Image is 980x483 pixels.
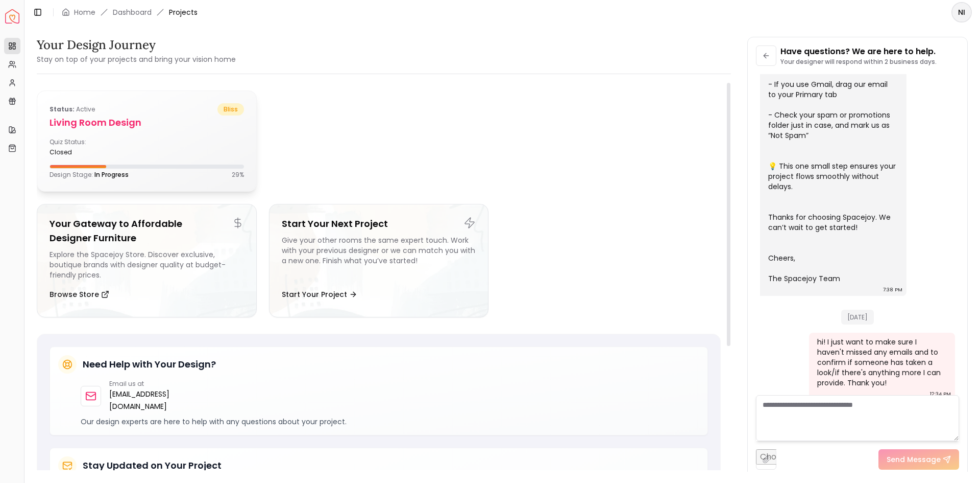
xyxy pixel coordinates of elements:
[62,7,198,17] nav: breadcrumb
[952,3,971,21] span: NI
[50,217,244,245] h5: Your Gateway to Affordable Designer Furniture
[37,54,236,64] small: Stay on top of your projects and bring your vision home
[269,204,489,317] a: Start Your Next ProjectGive your other rooms the same expert touch. Work with your previous desig...
[5,9,19,24] img: Spacejoy Logo
[780,58,937,66] p: Your designer will respond within 2 business days.
[282,217,476,231] h5: Start Your Next Project
[81,417,699,427] p: Our design experts are here to help with any questions about your project.
[37,37,236,53] h3: Your Design Journey
[169,7,198,17] span: Projects
[50,105,75,113] b: Status:
[282,284,357,305] button: Start Your Project
[37,204,257,317] a: Your Gateway to Affordable Designer FurnitureExplore the Spacejoy Store. Discover exclusive, bout...
[94,170,129,179] span: In Progress
[282,235,476,280] div: Give your other rooms the same expert touch. Work with your previous designer or we can match you...
[232,171,244,179] p: 29 %
[780,45,937,58] p: Have questions? We are here to help.
[883,285,902,295] div: 7:38 PM
[83,458,222,473] h5: Stay Updated on Your Project
[50,249,244,280] div: Explore the Spacejoy Store. Discover exclusive, boutique brands with designer quality at budget-f...
[113,7,152,17] a: Dashboard
[817,337,945,388] div: hi! I just want to make sure I haven't missed any emails and to confirm if someone has taken a lo...
[50,284,109,305] button: Browse Store
[83,357,216,372] h5: Need Help with Your Design?
[841,310,874,325] span: [DATE]
[217,103,244,116] span: bliss
[50,116,244,130] h5: Living Room design
[5,9,19,24] a: Spacejoy
[951,2,972,22] button: NI
[109,388,223,412] a: [EMAIL_ADDRESS][DOMAIN_NAME]
[50,148,142,156] div: closed
[930,389,951,399] div: 12:34 PM
[50,103,95,116] p: active
[50,138,142,156] div: Quiz Status:
[109,380,223,388] p: Email us at
[74,7,95,17] a: Home
[50,171,129,179] p: Design Stage:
